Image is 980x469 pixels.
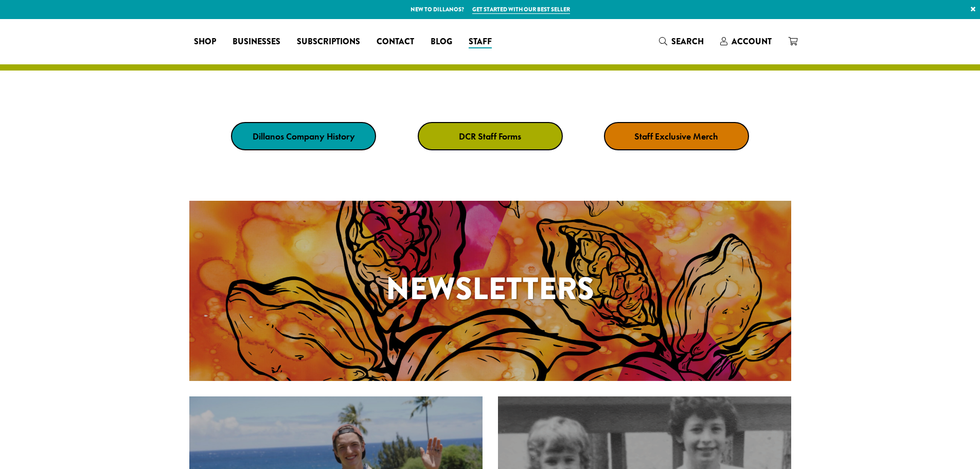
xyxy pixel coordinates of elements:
[431,36,452,48] span: Blog
[231,122,376,150] a: Dillanos Company History
[189,201,791,381] a: Newsletters
[233,36,280,48] span: Businesses
[634,130,718,142] strong: Staff Exclusive Merch
[189,266,791,312] h1: Newsletters
[604,122,749,150] a: Staff Exclusive Merch
[377,36,414,48] span: Contact
[472,5,570,14] a: Get started with our best seller
[186,33,224,50] a: Shop
[459,130,521,142] strong: DCR Staff Forms
[469,36,492,48] span: Staff
[297,36,360,48] span: Subscriptions
[671,36,704,47] span: Search
[732,36,772,47] span: Account
[418,122,563,150] a: DCR Staff Forms
[460,33,500,50] a: Staff
[194,36,216,48] span: Shop
[651,33,712,50] a: Search
[253,130,355,142] strong: Dillanos Company History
